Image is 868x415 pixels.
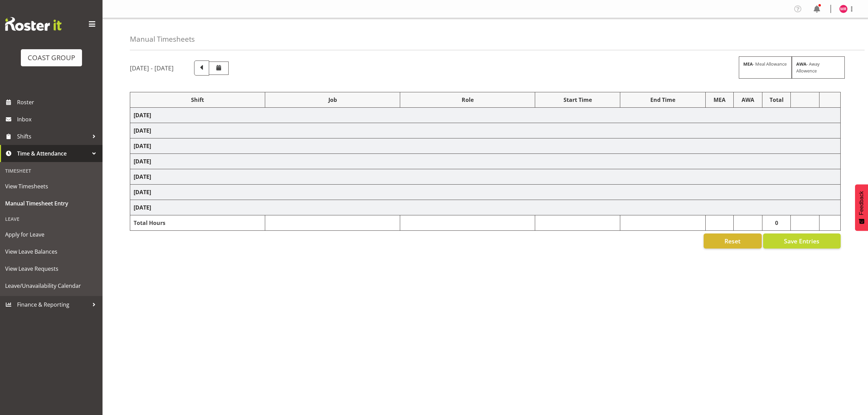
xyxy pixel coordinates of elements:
h4: Manual Timesheets [130,35,195,43]
div: Start Time [539,96,616,104]
div: - Meal Allowance [739,56,792,78]
button: Save Entries [763,233,841,249]
span: Apply for Leave [5,229,97,240]
div: Timesheet [2,164,101,178]
div: Total [766,96,787,104]
span: Inbox [17,114,99,124]
a: View Leave Requests [2,260,101,277]
span: Leave/Unavailability Calendar [5,281,97,291]
button: Feedback - Show survey [855,184,868,231]
span: Shifts [17,131,89,142]
span: Time & Attendance [17,148,89,159]
a: View Leave Balances [2,243,101,260]
td: [DATE] [130,138,841,154]
span: Finance & Reporting [17,299,89,310]
span: View Leave Requests [5,264,97,274]
div: COAST GROUP [28,53,75,63]
div: Shift [134,96,261,104]
strong: AWA [796,61,806,67]
span: Reset [724,237,741,245]
span: Save Entries [784,237,819,245]
td: Total Hours [130,215,265,231]
td: [DATE] [130,185,841,200]
a: Manual Timesheet Entry [2,195,101,212]
h5: [DATE] - [DATE] [130,64,174,72]
div: AWA [737,96,759,104]
img: mathew-rolle10807.jpg [839,5,847,13]
span: View Leave Balances [5,246,97,257]
a: Apply for Leave [2,226,101,243]
span: Feedback [858,191,865,215]
td: [DATE] [130,154,841,169]
span: View Timesheets [5,181,97,191]
div: Leave [2,212,101,226]
div: - Away Allowence [792,56,845,78]
td: 0 [762,215,791,231]
div: Role [404,96,531,104]
img: Rosterit website logo [5,17,62,31]
a: Leave/Unavailability Calendar [2,277,101,294]
div: Job [269,96,396,104]
span: Manual Timesheet Entry [5,198,97,209]
td: [DATE] [130,200,841,215]
td: [DATE] [130,108,841,123]
span: Roster [17,97,99,107]
strong: MEA [743,61,753,67]
td: [DATE] [130,169,841,185]
a: View Timesheets [2,178,101,195]
div: MEA [709,96,730,104]
div: End Time [624,96,702,104]
td: [DATE] [130,123,841,138]
button: Reset [704,233,762,249]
